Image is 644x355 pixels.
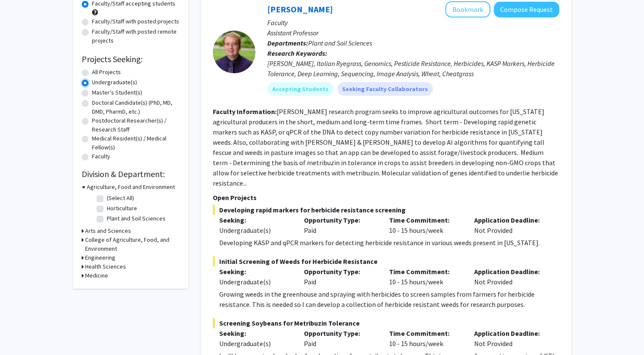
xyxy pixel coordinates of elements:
[219,328,292,338] p: Seeking:
[389,266,461,277] p: Time Commitment:
[337,82,433,96] mat-chip: Seeking Faculty Collaborators
[474,328,547,338] p: Application Deadline:
[383,266,468,287] div: 10 - 15 hours/week
[92,134,180,152] label: Medical Resident(s) / Medical Fellow(s)
[92,17,179,26] label: Faculty/Staff with posted projects
[6,317,36,349] iframe: Chat
[219,215,292,225] p: Seeking:
[304,215,376,225] p: Opportunity Type:
[445,1,490,17] button: Add Samuel Revolinski to Bookmarks
[474,266,547,277] p: Application Deadline:
[383,328,468,349] div: 10 - 15 hours/week
[85,271,108,280] h3: Medicine
[219,289,559,309] p: Growing weeds in the greenhouse and spraying with herbicides to screen samples from farmers for h...
[298,328,383,349] div: Paid
[82,169,180,179] h2: Division & Department:
[267,39,308,47] b: Departments:
[92,68,121,77] label: All Projects
[298,266,383,287] div: Paid
[267,28,559,38] p: Assistant Professor
[267,17,559,28] p: Faculty
[107,214,166,223] label: Plant and Soil Sciences
[219,225,292,235] div: Undergraduate(s)
[468,328,553,349] div: Not Provided
[389,215,461,225] p: Time Commitment:
[85,226,131,235] h3: Arts and Sciences
[92,27,180,45] label: Faculty/Staff with posted remote projects
[92,78,137,87] label: Undergraduate(s)
[213,318,559,328] span: Screening Soybeans for Metribuzin Tolerance
[213,107,277,116] b: Faculty Information:
[92,98,180,116] label: Doctoral Candidate(s) (PhD, MD, DMD, PharmD, etc.)
[494,2,559,17] button: Compose Request to Samuel Revolinski
[267,4,333,14] a: [PERSON_NAME]
[389,328,461,338] p: Time Commitment:
[82,54,180,64] h2: Projects Seeking:
[92,88,142,97] label: Master's Student(s)
[219,266,292,277] p: Seeking:
[92,152,110,161] label: Faculty
[304,266,376,277] p: Opportunity Type:
[267,82,334,96] mat-chip: Accepting Students
[85,262,126,271] h3: Health Sciences
[383,215,468,235] div: 10 - 15 hours/week
[85,253,115,262] h3: Engineering
[219,238,559,248] p: Developing KASP and qPCR markers for detecting herbicide resistance in various weeds present in [...
[267,49,327,57] b: Research Keywords:
[304,328,376,338] p: Opportunity Type:
[308,39,372,47] span: Plant and Soil Sciences
[92,116,180,134] label: Postdoctoral Researcher(s) / Research Staff
[267,58,559,79] div: [PERSON_NAME], Italian Ryegrass, Genomics, Pesticide Resistance, Herbicides, KASP Markers, Herbic...
[468,266,553,287] div: Not Provided
[219,277,292,287] div: Undergraduate(s)
[87,183,175,192] h3: Agriculture, Food and Environment
[474,215,547,225] p: Application Deadline:
[298,215,383,235] div: Paid
[213,107,558,187] fg-read-more: [PERSON_NAME] research program seeks to improve agricultural outcomes for [US_STATE] agricultural...
[213,256,559,266] span: Initial Screening of Weeds for Herbicide Resistance
[468,215,553,235] div: Not Provided
[213,192,559,203] p: Open Projects
[107,204,137,213] label: Horticulture
[219,338,292,349] div: Undergraduate(s)
[213,205,559,215] span: Developing rapid markers for herbicide resistance screening
[85,235,180,253] h3: College of Agriculture, Food, and Environment
[107,194,134,203] label: (Select All)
